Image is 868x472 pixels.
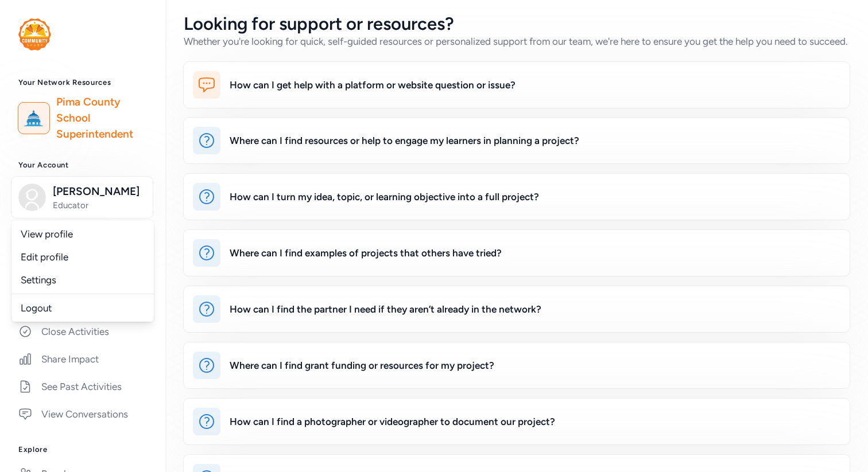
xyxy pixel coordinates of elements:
a: Create and Connect [9,291,156,317]
a: Close Activities [9,319,156,344]
div: Whether you're looking for quick, self-guided resources or personalized support from our team, we... [184,34,848,48]
a: Edit profile [11,245,154,268]
a: View Conversations [9,401,156,427]
a: View profile [11,223,154,245]
div: Where can I find resources or help to engage my learners in planning a project? [230,134,579,147]
a: Pima County School Superintendent [56,94,147,142]
div: How can I find the partner I need if they aren’t already in the network? [230,302,541,316]
button: [PERSON_NAME]Educator [11,176,153,219]
a: Home [9,236,156,262]
div: [PERSON_NAME]Educator [11,220,154,322]
img: logo [18,18,51,50]
div: Where can I find grant funding or resources for my project? [230,358,494,372]
a: Respond to Invites1 [9,264,156,289]
img: logo [21,106,46,131]
h2: Looking for support or resources? [184,14,848,34]
a: See Past Activities [9,374,156,399]
div: How can I get help with a platform or website question or issue? [230,78,516,92]
h3: Your Network Resources [18,78,147,87]
a: Share Impact [9,346,156,372]
div: Where can I find examples of projects that others have tried? [230,246,502,260]
h3: Your Account [18,161,147,170]
div: How can I turn my idea, topic, or learning objective into a full project? [230,190,539,204]
span: [PERSON_NAME] [53,184,146,200]
a: Logout [11,297,154,319]
a: Settings [11,268,154,291]
div: How can I find a photographer or videographer to document our project? [230,415,555,428]
span: Educator [53,200,146,211]
h3: Explore [18,445,147,454]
